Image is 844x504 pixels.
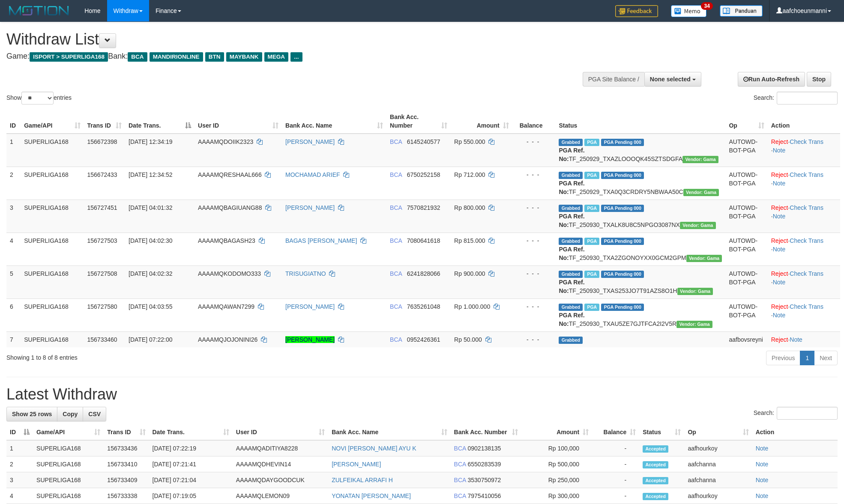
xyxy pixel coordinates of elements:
span: Copy 7570821932 to clipboard [407,204,440,211]
a: Reject [771,336,788,343]
span: BCA [390,138,402,145]
span: AAAAMQJOJONINI26 [198,336,257,343]
a: Note [773,147,786,154]
span: Rp 1.000.000 [454,303,490,310]
td: · [768,331,840,347]
a: Reject [771,138,788,145]
span: AAAAMQBAGIUANG88 [198,204,262,211]
td: · · [768,167,840,200]
td: TF_250929_TXAZLOOOQK45SZTSDGFA [555,134,725,167]
a: Check Trans [790,204,823,211]
a: YONATAN [PERSON_NAME] [332,492,411,499]
span: BCA [390,171,402,178]
th: User ID: activate to sort column ascending [233,424,328,440]
span: Accepted [643,477,668,484]
a: [PERSON_NAME] [285,336,335,343]
span: Accepted [643,493,668,500]
span: 156672433 [87,171,117,178]
td: SUPERLIGA168 [21,298,84,331]
a: Note [756,461,769,468]
b: PGA Ref. No: [559,180,584,195]
th: Trans ID: activate to sort column ascending [104,424,149,440]
a: Note [773,246,786,253]
div: PGA Site Balance / [583,72,644,86]
span: MAYBANK [226,52,262,62]
span: [DATE] 04:02:32 [129,270,172,277]
a: [PERSON_NAME] [285,204,335,211]
td: [DATE] 07:21:04 [149,472,233,488]
td: · · [768,200,840,233]
th: Trans ID: activate to sort column ascending [84,109,125,134]
td: aafchanna [684,472,752,488]
th: ID: activate to sort column descending [6,424,33,440]
span: AAAAMQRESHAAL666 [198,171,262,178]
span: Accepted [643,445,668,453]
td: · · [768,134,840,167]
span: BCA [390,303,402,310]
a: BAGAS [PERSON_NAME] [285,237,357,244]
a: Note [773,312,786,319]
td: AAAAMQDHEVIN14 [233,456,328,472]
td: 3 [6,200,21,233]
a: Stop [807,72,831,86]
td: [DATE] 07:22:19 [149,440,233,456]
td: · · [768,265,840,298]
a: Note [790,336,802,343]
a: Check Trans [790,237,823,244]
span: BCA [454,477,466,483]
span: PGA Pending [601,139,644,146]
a: Check Trans [790,138,823,145]
span: [DATE] 07:22:00 [129,336,172,343]
span: Show 25 rows [12,411,52,418]
label: Search: [754,92,838,104]
span: PGA Pending [601,271,644,278]
td: AUTOWD-BOT-PGA [725,233,767,265]
th: Bank Acc. Number: activate to sort column ascending [386,109,451,134]
th: Action [752,424,838,440]
div: - - - [516,137,552,146]
td: AAAAMQLEMON09 [233,488,328,504]
th: Bank Acc. Name: activate to sort column ascending [328,424,450,440]
div: - - - [516,170,552,179]
td: 4 [6,233,21,265]
td: AUTOWD-BOT-PGA [725,167,767,200]
span: 156727503 [87,237,117,244]
span: Copy 6145240577 to clipboard [407,138,440,145]
td: SUPERLIGA168 [33,456,104,472]
span: BCA [390,204,402,211]
td: Rp 100,000 [521,440,592,456]
span: Rp 50.000 [454,336,482,343]
label: Search: [754,407,838,420]
a: 1 [800,351,814,365]
td: AUTOWD-BOT-PGA [725,298,767,331]
div: Showing 1 to 8 of 8 entries [6,350,345,362]
span: Rp 550.000 [454,138,485,145]
span: 34 [701,2,712,10]
span: 156733460 [87,336,117,343]
td: SUPERLIGA168 [33,440,104,456]
td: 3 [6,472,33,488]
th: Date Trans.: activate to sort column ascending [149,424,233,440]
a: NOVI [PERSON_NAME] AYU K [332,445,416,452]
span: Marked by aafchoeunmanni [584,205,599,212]
a: Previous [766,351,800,365]
td: 2 [6,167,21,200]
td: SUPERLIGA168 [21,134,84,167]
span: BCA [390,237,402,244]
th: Date Trans.: activate to sort column descending [125,109,195,134]
a: Check Trans [790,270,823,277]
td: 7 [6,331,21,347]
span: Vendor URL: https://trx31.1velocity.biz [683,189,719,196]
span: Grabbed [559,271,583,278]
th: Status: activate to sort column ascending [639,424,684,440]
button: None selected [644,72,701,86]
label: Show entries [6,92,72,104]
a: [PERSON_NAME] [285,138,335,145]
span: PGA Pending [601,172,644,179]
td: SUPERLIGA168 [21,265,84,298]
td: 156733410 [104,456,149,472]
td: 6 [6,298,21,331]
span: 156672398 [87,138,117,145]
span: Copy 3530750972 to clipboard [467,477,501,483]
td: AUTOWD-BOT-PGA [725,200,767,233]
